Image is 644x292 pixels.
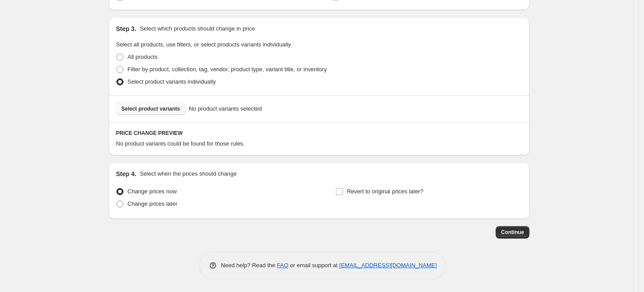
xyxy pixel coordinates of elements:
[127,200,177,207] span: Change prices later
[496,226,529,238] button: Continue
[121,105,180,112] span: Select product variants
[127,54,158,60] span: All products
[127,188,177,195] span: Change prices now
[127,66,327,73] span: Filter by product, collection, tag, vendor, product type, variant title, or inventory
[116,41,291,48] span: Select all products, use filters, or select products variants individually
[116,24,136,33] h2: Step 3.
[116,169,136,178] h2: Step 4.
[116,140,245,147] span: No product variants could be found for those rules.
[501,229,524,236] span: Continue
[339,262,437,269] a: [EMAIL_ADDRESS][DOMAIN_NAME]
[140,24,255,33] p: Select which products should change in price
[140,169,237,178] p: Select when the prices should change
[289,262,339,269] span: or email support at
[277,262,289,269] a: FAQ
[221,262,277,269] span: Need help? Read the
[189,104,262,113] span: No product variants selected
[127,78,216,85] span: Select product variants individually
[116,130,522,137] h6: PRICE CHANGE PREVIEW
[116,103,185,115] button: Select product variants
[347,188,424,195] span: Revert to original prices later?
